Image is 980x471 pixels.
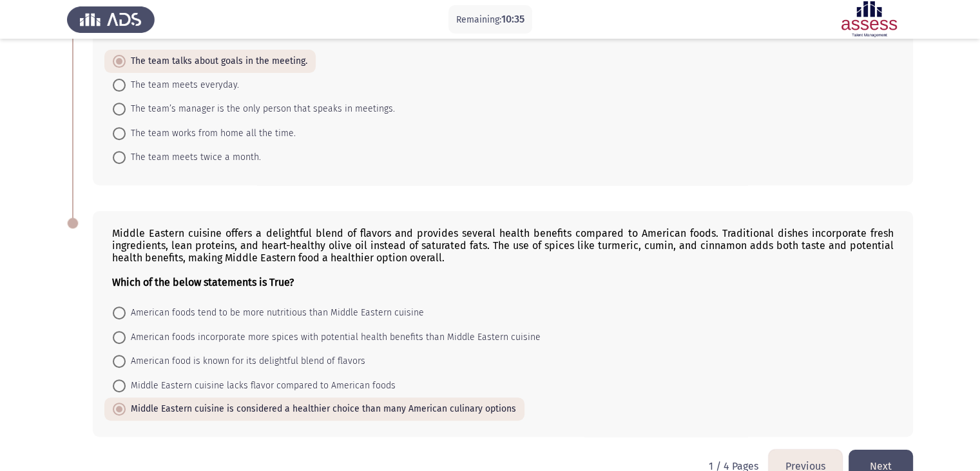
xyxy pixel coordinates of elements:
[126,150,261,165] span: The team meets twice a month.
[126,126,296,141] span: The team works from home all the time.
[126,378,396,394] span: Middle Eastern cuisine lacks flavor compared to American foods
[126,401,516,417] span: Middle Eastern cuisine is considered a healthier choice than many American culinary options
[126,354,365,369] span: American food is known for its delightful blend of flavors
[825,1,913,37] img: Assessment logo of ASSESS English Language Assessment (3 Module) (Ba - IB)
[112,227,894,288] div: Middle Eastern cuisine offers a delightful blend of flavors and provides several health benefits ...
[126,101,395,117] span: The team’s manager is the only person that speaks in meetings.
[126,77,239,93] span: The team meets everyday.
[456,12,524,28] p: Remaining:
[112,276,294,288] b: Which of the below statements is True?
[126,54,307,69] span: The team talks about goals in the meeting.
[67,1,155,37] img: Assess Talent Management logo
[126,330,541,345] span: American foods incorporate more spices with potential health benefits than Middle Eastern cuisine
[501,13,524,25] span: 10:35
[126,305,424,321] span: American foods tend to be more nutritious than Middle Eastern cuisine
